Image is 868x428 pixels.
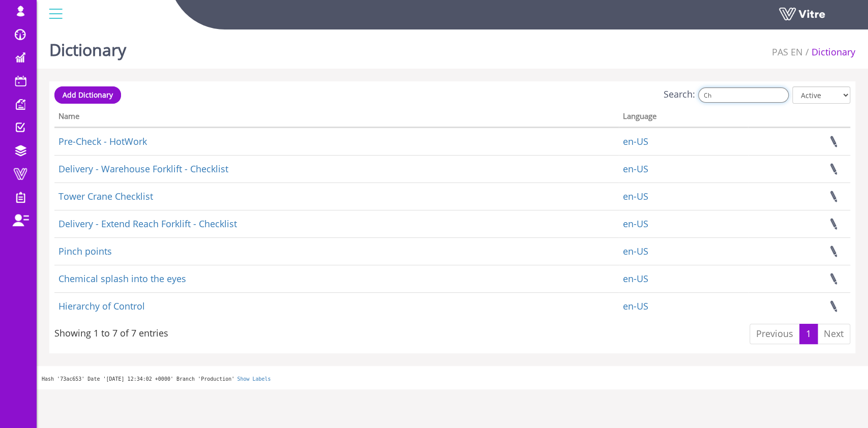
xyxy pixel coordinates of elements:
[799,324,818,344] a: 1
[664,87,789,103] label: Search:
[772,46,803,58] a: PAS EN
[623,218,648,230] a: en-US
[42,376,234,382] span: Hash '73ac653' Date '[DATE] 12:34:02 +0000' Branch 'Production'
[54,108,619,128] th: Name
[58,190,153,202] a: Tower Crane Checklist
[58,218,237,230] a: Delivery - Extend Reach Forklift - Checklist
[54,86,121,104] a: Add Dictionary
[803,46,855,59] li: Dictionary
[58,272,186,285] a: Chemical splash into the eyes
[237,376,271,382] a: Show Labels
[58,135,147,147] a: Pre-Check - HotWork
[698,87,789,103] input: Search:
[817,324,850,344] a: Next
[623,245,648,257] a: en-US
[63,90,113,100] span: Add Dictionary
[49,25,126,69] h1: Dictionary
[58,245,112,257] a: Pinch points
[619,108,748,128] th: Language
[750,324,800,344] a: Previous
[623,163,648,175] a: en-US
[623,135,648,147] a: en-US
[623,300,648,312] a: en-US
[623,190,648,202] a: en-US
[58,300,145,312] a: Hierarchy of Control
[58,163,228,175] a: Delivery - Warehouse Forklift - Checklist
[623,272,648,285] a: en-US
[54,323,168,340] div: Showing 1 to 7 of 7 entries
